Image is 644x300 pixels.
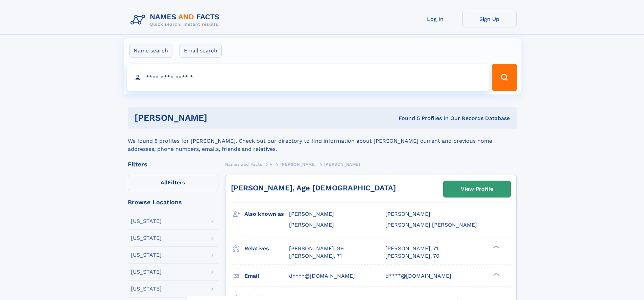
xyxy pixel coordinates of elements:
span: [PERSON_NAME] [PERSON_NAME] [385,222,477,228]
label: Email search [180,44,222,58]
div: Browse Locations [128,199,218,205]
a: V [270,160,273,168]
div: [US_STATE] [131,218,162,224]
span: [PERSON_NAME] [289,222,334,228]
div: ❯ [492,245,500,249]
span: [PERSON_NAME] [385,211,430,217]
span: [PERSON_NAME] [324,162,360,167]
a: Log In [408,11,462,27]
h3: Email [244,270,289,282]
span: [PERSON_NAME] [280,162,316,167]
label: Name search [129,44,172,58]
a: [PERSON_NAME], 71 [289,252,342,260]
div: ❯ [492,272,500,276]
div: [US_STATE] [131,269,162,275]
a: [PERSON_NAME], 99 [289,245,344,252]
h3: Relatives [244,243,289,254]
span: V [270,162,273,167]
a: [PERSON_NAME], 71 [385,245,438,252]
span: [PERSON_NAME] [289,211,334,217]
label: Filters [128,175,218,191]
a: Sign Up [462,11,517,27]
div: [US_STATE] [131,252,162,258]
div: View Profile [461,181,493,197]
h1: [PERSON_NAME] [135,114,303,122]
a: [PERSON_NAME] [280,160,316,168]
img: Logo Names and Facts [128,11,225,29]
span: All [161,179,168,186]
button: Search Button [492,64,517,91]
a: Names and Facts [225,160,262,168]
div: [US_STATE] [131,286,162,292]
h3: Also known as [244,208,289,220]
div: Filters [128,161,218,167]
a: [PERSON_NAME], 70 [385,252,439,260]
a: View Profile [444,181,510,197]
div: Found 5 Profiles In Our Records Database [303,115,510,122]
div: [US_STATE] [131,235,162,241]
div: We found 5 profiles for [PERSON_NAME]. Check out our directory to find information about [PERSON_... [128,129,517,153]
input: search input [127,64,489,91]
a: [PERSON_NAME], Age [DEMOGRAPHIC_DATA] [231,184,396,192]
